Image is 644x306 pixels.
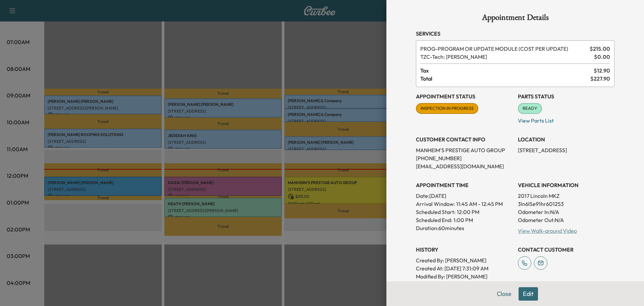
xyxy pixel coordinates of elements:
[518,146,614,154] p: [STREET_ADDRESS]
[416,280,513,289] p: Modified At : [DATE] 10:35:12 AM
[416,256,513,264] p: Created By : [PERSON_NAME]
[416,30,614,38] h3: Services
[420,45,587,53] span: PROGRAM OR UPDATE MODULE (COST PER UPDATE)
[416,192,513,200] p: Date: [DATE]
[416,208,455,216] p: Scheduled Start:
[416,13,614,24] h1: Appointment Details
[518,114,614,125] p: View Parts List
[416,154,513,162] p: [PHONE_NUMBER]
[518,246,614,254] h3: CONTACT CUSTOMER
[456,200,503,208] span: 11:45 AM - 12:45 PM
[457,208,479,216] p: 12:00 PM
[416,181,513,189] h3: APPOINTMENT TIME
[453,216,473,224] p: 1:00 PM
[590,75,610,83] span: $ 227.90
[416,92,513,100] h3: Appointment Status
[518,208,614,216] p: Odometer In: N/A
[416,272,513,280] p: Modified By : [PERSON_NAME]
[519,105,541,112] span: READY
[492,287,516,301] button: Close
[416,146,513,154] p: MANHEIM'S PRESTIGE AUTO GROUP
[420,75,590,83] span: Total
[420,67,594,75] span: Tax
[518,181,614,189] h3: VEHICLE INFORMATION
[594,53,610,61] span: $ 0.00
[417,105,478,112] span: INSPECTION IN PROGRESS
[518,227,577,234] a: View Walk-around Video
[518,216,614,224] p: Odometer Out: N/A
[519,287,538,301] button: Edit
[590,45,610,53] span: $ 215.00
[518,135,614,143] h3: LOCATION
[416,264,513,272] p: Created At : [DATE] 7:31:09 AM
[416,216,452,224] p: Scheduled End:
[416,200,513,208] p: Arrival Window:
[518,92,614,100] h3: Parts Status
[518,200,614,208] p: 3ln6l5e91hr601253
[416,135,513,143] h3: CUSTOMER CONTACT INFO
[420,53,591,61] span: Tech: Zach C
[416,224,513,232] p: Duration: 60 minutes
[518,192,614,200] p: 2017 Lincoln MKZ
[416,246,513,254] h3: History
[416,162,513,170] p: [EMAIL_ADDRESS][DOMAIN_NAME]
[594,67,610,75] span: $ 12.90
